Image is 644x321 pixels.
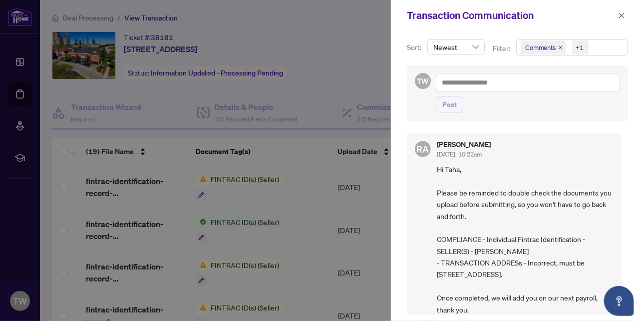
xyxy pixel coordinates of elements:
[493,43,512,54] p: Filter:
[437,141,491,148] h5: [PERSON_NAME]
[433,39,479,54] span: Newest
[417,142,429,156] span: RA
[525,42,556,52] span: Comments
[618,12,625,19] span: close
[407,8,615,23] div: Transaction Communication
[417,75,429,87] span: TW
[437,163,614,315] span: Hi Taha, Please be reminded to double check the documents you upload before submitting, so you wo...
[558,45,563,50] span: close
[437,150,482,158] span: [DATE], 10:22am
[604,286,634,316] button: Open asap
[576,42,584,52] div: +1
[407,42,423,53] p: Sort:
[521,40,566,54] span: Comments
[436,96,463,113] button: Post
